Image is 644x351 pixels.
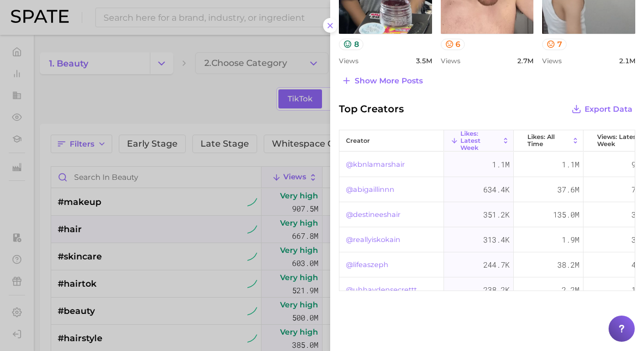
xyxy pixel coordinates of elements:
span: 2.2m [562,283,579,296]
span: Likes: Latest Week [460,130,500,152]
span: Views [542,57,562,65]
span: 135.0m [553,208,579,221]
span: 1.1m [492,158,509,171]
span: Top Creators [339,101,404,117]
a: @uhhaydensecrettt [346,283,417,296]
button: 8 [339,39,363,50]
span: 313.4k [483,233,509,246]
button: 6 [441,39,465,50]
button: 7 [542,39,567,50]
a: @destineeshair [346,208,400,221]
button: Likes: All Time [514,130,584,152]
span: 238.2k [483,283,509,296]
span: 351.2k [483,208,509,221]
span: 38.2m [557,258,579,271]
span: Show more posts [355,76,423,86]
span: 634.4k [483,183,509,196]
button: Likes: Latest Week [444,130,514,152]
span: Export Data [585,105,633,114]
span: creator [346,137,370,144]
span: Views [441,57,460,65]
span: 1.9m [562,233,579,246]
span: Likes: All Time [527,134,569,148]
span: 3.5m [416,57,432,65]
a: @lifeaszeph [346,258,388,271]
button: Show more posts [339,73,426,88]
span: 2.1m [619,57,635,65]
span: 37.6m [557,183,579,196]
span: Views: Latest Week [597,134,639,148]
button: Export Data [569,101,635,117]
a: @kbnlamarshair [346,158,405,171]
span: Views [339,57,359,65]
span: 1.1m [562,158,579,171]
a: @abigaillinnn [346,183,394,196]
a: @reallyiskokain [346,233,400,246]
span: 244.7k [483,258,509,271]
span: 2.7m [517,57,533,65]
